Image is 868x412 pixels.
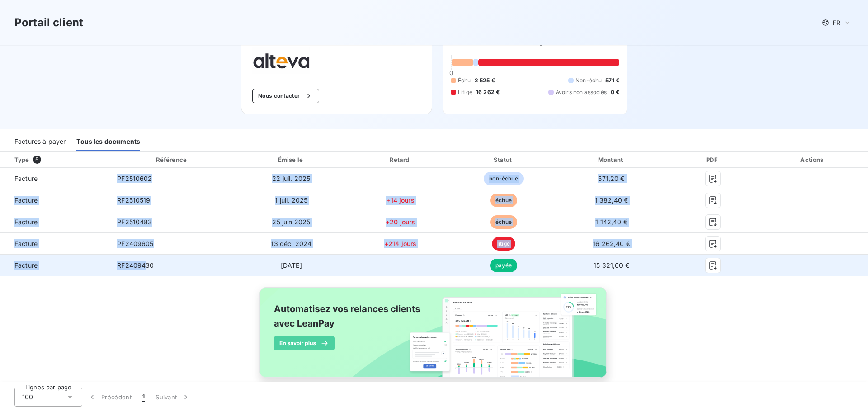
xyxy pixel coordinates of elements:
[490,215,517,229] span: échue
[350,155,451,164] div: Retard
[490,194,517,207] span: échue
[7,174,103,183] span: Facture
[236,155,347,164] div: Émise le
[117,240,153,247] span: PF2409605
[117,175,152,182] span: PF2510602
[759,155,866,164] div: Actions
[458,76,471,85] span: Échu
[611,88,619,96] span: 0 €
[598,175,624,182] span: 571,20 €
[670,155,756,164] div: PDF
[490,259,517,272] span: payée
[117,218,152,226] span: PF2510483
[251,282,617,393] img: banner
[595,196,628,204] span: 1 382,40 €
[156,156,187,163] div: Référence
[386,218,415,226] span: +20 jours
[9,155,108,164] div: Type
[142,393,145,402] span: 1
[272,175,310,182] span: 22 juil. 2025
[7,239,103,248] span: Facture
[33,156,41,164] span: 5
[76,132,140,151] div: Tous les documents
[275,196,307,204] span: 1 juil. 2025
[492,237,515,251] span: litige
[484,172,523,185] span: non-échue
[557,155,666,164] div: Montant
[252,47,310,74] img: Company logo
[14,132,66,151] div: Factures à payer
[556,88,607,96] span: Avoirs non associés
[252,89,319,103] button: Nous contacter
[476,88,500,96] span: 16 262 €
[117,196,150,204] span: RF2510519
[7,196,103,205] span: Facture
[384,240,417,247] span: +214 jours
[137,388,150,407] button: 1
[458,88,472,96] span: Litige
[605,76,619,85] span: 571 €
[594,261,629,269] span: 15 321,60 €
[386,196,414,204] span: +14 jours
[454,155,553,164] div: Statut
[22,393,33,402] span: 100
[14,14,83,31] h3: Portail client
[150,388,196,407] button: Suivant
[7,218,103,227] span: Facture
[117,261,154,269] span: RF2409430
[271,240,311,247] span: 13 déc. 2024
[576,76,602,85] span: Non-échu
[281,261,302,269] span: [DATE]
[7,261,103,270] span: Facture
[82,388,137,407] button: Précédent
[595,218,627,226] span: 1 142,40 €
[449,69,453,76] span: 0
[593,240,630,247] span: 16 262,40 €
[475,76,495,85] span: 2 525 €
[833,19,840,26] span: FR
[272,218,310,226] span: 25 juin 2025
